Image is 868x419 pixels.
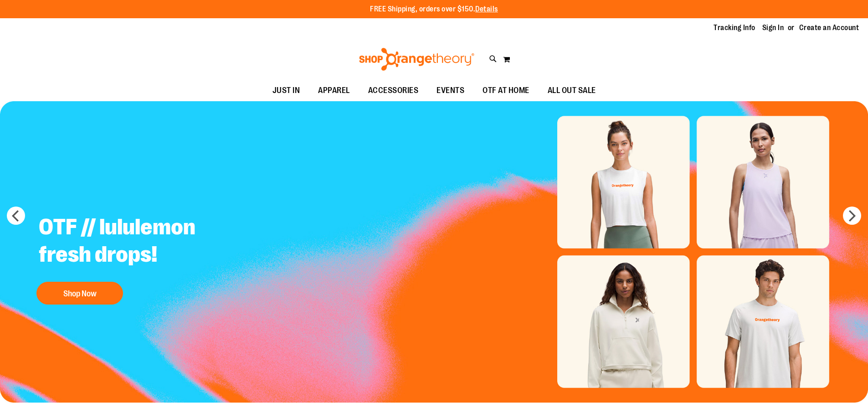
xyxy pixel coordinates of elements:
img: Shop Orangetheory [358,48,476,71]
a: OTF // lululemon fresh drops! Shop Now [32,207,258,309]
button: Shop Now [36,282,123,305]
a: Tracking Info [714,23,755,33]
button: next [843,207,861,225]
span: ALL OUT SALE [548,80,596,101]
span: APPAREL [318,80,350,101]
span: ACCESSORIES [368,80,419,101]
span: JUST IN [272,80,300,101]
h2: OTF // lululemon fresh drops! [32,207,258,277]
a: Sign In [762,23,784,33]
a: Details [475,5,498,13]
span: OTF AT HOME [483,80,529,101]
span: EVENTS [437,80,464,101]
a: Create an Account [799,23,859,33]
button: prev [7,207,25,225]
p: FREE Shipping, orders over $150. [370,4,498,15]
